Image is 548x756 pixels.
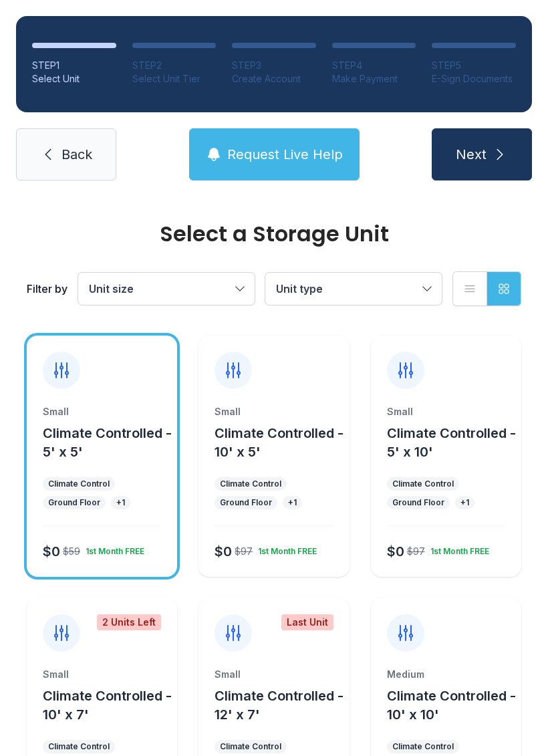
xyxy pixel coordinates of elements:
button: Climate Controlled - 10' x 5' [215,424,344,461]
span: Climate Controlled - 10' x 7' [43,688,172,723]
div: Climate Control [220,741,281,752]
div: STEP 2 [132,59,217,72]
div: + 1 [116,497,125,508]
div: Climate Control [48,479,110,489]
div: 1st Month FREE [80,541,144,557]
button: Climate Controlled - 5' x 5' [43,424,172,461]
div: E-Sign Documents [432,72,516,86]
button: Unit size [78,273,255,305]
span: Climate Controlled - 12' x 7' [215,688,344,723]
div: $0 [43,542,60,561]
div: 2 Units Left [97,614,161,630]
div: STEP 4 [332,59,416,72]
button: Climate Controlled - 5' x 10' [387,424,516,461]
div: $97 [407,545,425,558]
button: Climate Controlled - 10' x 10' [387,686,516,724]
div: STEP 3 [232,59,316,72]
div: STEP 5 [432,59,516,72]
div: Small [43,405,161,418]
div: Select a Storage Unit [27,223,521,245]
div: STEP 1 [32,59,116,72]
div: Climate Control [392,479,454,489]
div: Climate Control [48,741,110,752]
div: Last Unit [281,614,333,630]
span: Climate Controlled - 10' x 10' [387,688,516,723]
span: Back [61,145,92,164]
div: Select Unit [32,72,116,86]
div: Ground Floor [392,497,444,508]
div: Ground Floor [48,497,100,508]
span: Unit size [89,282,134,295]
div: Ground Floor [220,497,272,508]
button: Climate Controlled - 10' x 7' [43,686,172,724]
div: + 1 [288,497,297,508]
button: Climate Controlled - 12' x 7' [215,686,344,724]
div: + 1 [460,497,469,508]
div: $59 [63,545,80,558]
div: $97 [235,545,253,558]
div: $0 [387,542,404,561]
div: Small [43,668,161,681]
div: Climate Control [392,741,454,752]
span: Unit type [276,282,323,295]
span: Climate Controlled - 5' x 5' [43,425,172,460]
div: Climate Control [220,479,281,489]
span: Climate Controlled - 10' x 5' [215,425,344,460]
div: Make Payment [332,72,416,86]
div: Create Account [232,72,316,86]
div: Filter by [27,281,67,297]
div: Select Unit Tier [132,72,217,86]
span: Climate Controlled - 5' x 10' [387,425,516,460]
div: Small [215,405,333,418]
div: Medium [387,668,505,681]
button: Unit type [265,273,442,305]
div: 1st Month FREE [425,541,489,557]
div: $0 [215,542,232,561]
div: 1st Month FREE [253,541,317,557]
div: Small [387,405,505,418]
div: Small [215,668,333,681]
span: Next [456,145,487,164]
span: Request Live Help [227,145,343,164]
